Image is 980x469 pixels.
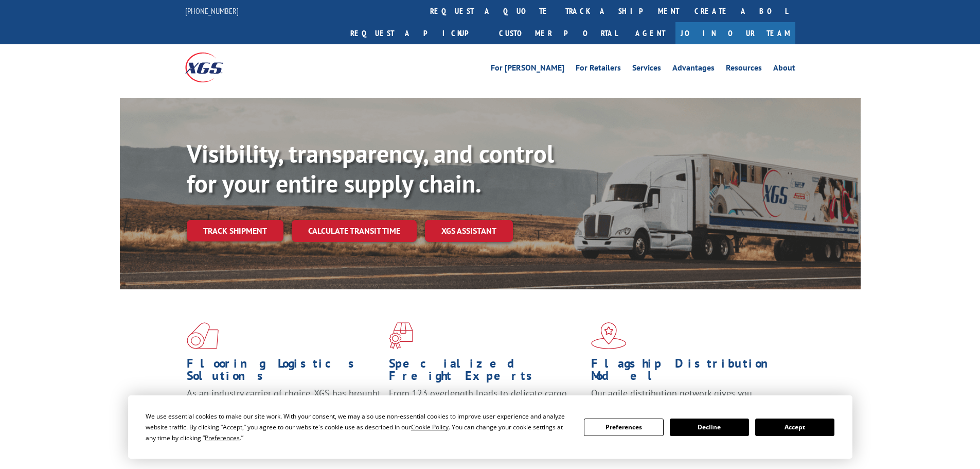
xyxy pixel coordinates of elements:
[389,322,413,349] img: xgs-icon-focused-on-flooring-red
[185,6,239,16] a: [PHONE_NUMBER]
[755,419,834,436] button: Accept
[672,64,715,75] a: Advantages
[411,423,449,431] span: Cookie Policy
[632,64,661,75] a: Services
[670,419,749,436] button: Decline
[389,357,583,387] h1: Specialized Freight Experts
[187,357,381,387] h1: Flooring Logistics Solutions
[425,220,513,242] a: XGS ASSISTANT
[726,64,762,75] a: Resources
[591,387,780,411] span: Our agile distribution network gives you nationwide inventory management on demand.
[187,220,283,241] a: Track shipment
[205,433,240,442] span: Preferences
[389,387,583,433] p: From 123 overlength loads to delicate cargo, our experienced staff knows the best way to move you...
[625,22,675,44] a: Agent
[187,137,554,199] b: Visibility, transparency, and control for your entire supply chain.
[187,322,219,349] img: xgs-icon-total-supply-chain-intelligence-red
[591,322,627,349] img: xgs-icon-flagship-distribution-model-red
[128,395,852,459] div: Cookie Consent Prompt
[773,64,795,75] a: About
[584,419,663,436] button: Preferences
[146,411,572,443] div: We use essential cookies to make our site work. With your consent, we may also use non-essential ...
[491,64,564,75] a: For [PERSON_NAME]
[292,220,417,242] a: Calculate transit time
[576,64,621,75] a: For Retailers
[343,22,491,44] a: Request a pickup
[591,357,786,387] h1: Flagship Distribution Model
[675,22,795,44] a: Join Our Team
[491,22,625,44] a: Customer Portal
[187,387,381,424] span: As an industry carrier of choice, XGS has brought innovation and dedication to flooring logistics...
